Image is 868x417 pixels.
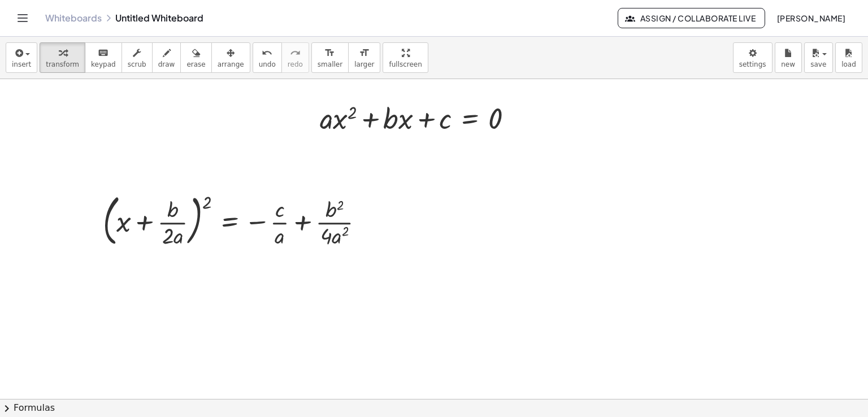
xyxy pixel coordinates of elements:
[180,42,211,73] button: erase
[262,46,272,60] i: undo
[158,60,175,68] span: draw
[152,42,181,73] button: draw
[348,42,380,73] button: format_sizelarger
[40,42,85,73] button: transform
[186,60,205,68] span: erase
[810,60,826,68] span: save
[311,42,349,73] button: format_sizesmaller
[218,60,244,68] span: arrange
[12,60,31,68] span: insert
[288,60,303,68] span: redo
[128,60,146,68] span: scrub
[46,60,79,68] span: transform
[733,42,772,73] button: settings
[767,8,854,28] button: [PERSON_NAME]
[841,60,856,68] span: load
[835,42,862,73] button: load
[383,42,428,73] button: fullscreen
[45,12,102,24] a: Whiteboards
[804,42,833,73] button: save
[739,60,766,68] span: settings
[211,42,250,73] button: arrange
[389,60,422,68] span: fullscreen
[776,13,845,23] span: [PERSON_NAME]
[85,42,122,73] button: keyboardkeypad
[121,42,153,73] button: scrub
[259,60,276,68] span: undo
[98,46,108,60] i: keyboard
[91,60,116,68] span: keypad
[354,60,374,68] span: larger
[318,60,342,68] span: smaller
[253,42,282,73] button: undoundo
[359,46,370,60] i: format_size
[6,42,37,73] button: insert
[14,9,32,27] button: Toggle navigation
[781,60,795,68] span: new
[290,46,301,60] i: redo
[324,46,335,60] i: format_size
[618,8,765,28] button: Assign / Collaborate Live
[627,13,756,23] span: Assign / Collaborate Live
[281,42,309,73] button: redoredo
[775,42,802,73] button: new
